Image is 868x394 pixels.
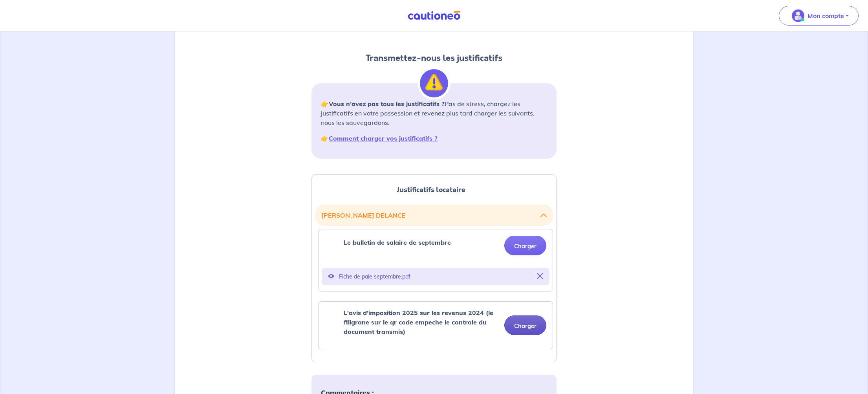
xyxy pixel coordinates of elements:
[344,238,451,246] strong: Le bulletin de salaire de septembre
[405,11,463,20] img: Cautioneo
[344,309,493,335] strong: L'avis d'imposition 2025 sur les revenus 2024 (le filigrane sur le qr code empeche le controle du...
[328,271,334,282] button: Voir
[420,69,448,97] img: illu_alert.svg
[779,6,859,26] button: illu_account_valid_menu.svgMon compte
[504,236,546,255] button: Charger
[318,229,553,292] div: categoryName: le-bulletin-de-salaire-de-septembre, userCategory: cdi
[318,301,553,349] div: categoryName: lavis-dimposition-2025-sur-les-revenus-2024-le-filigrane-sur-le-qr-code-empeche-le-...
[397,185,465,195] span: Justificatifs locataire
[321,134,547,143] p: 👉
[329,134,438,142] a: Comment charger vos justificatifs ?
[321,99,547,127] p: 👉 Pas de stress, chargez les justificatifs en votre possession et revenez plus tard charger les s...
[329,100,445,108] strong: Vous n’avez pas tous les justificatifs ?
[321,208,547,223] button: [PERSON_NAME] DELANCE
[339,271,532,282] p: Fiche de paie septembre.pdf
[537,271,543,282] button: Supprimer
[792,9,804,22] img: illu_account_valid_menu.svg
[808,11,844,20] p: Mon compte
[311,52,557,64] h2: Transmettez-nous les justificatifs
[504,315,546,335] button: Charger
